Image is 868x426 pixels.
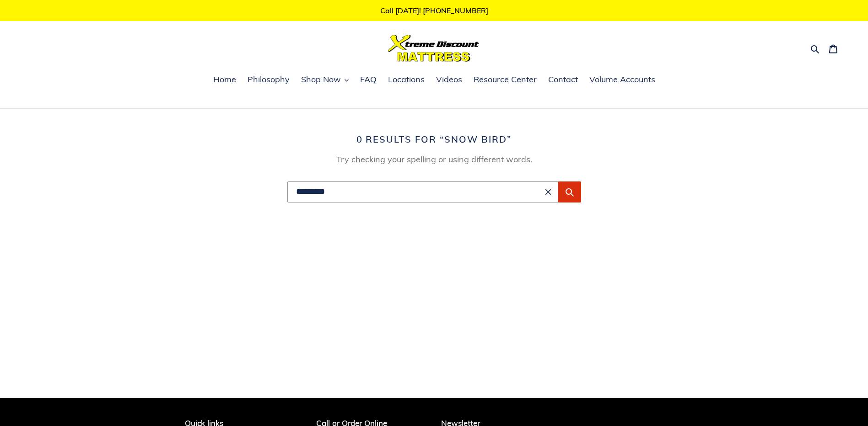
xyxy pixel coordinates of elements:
a: FAQ [356,73,381,87]
button: Shop Now [297,73,353,87]
a: Philosophy [243,73,294,87]
span: Contact [548,74,578,85]
a: Videos [431,73,467,87]
a: Resource Center [469,73,541,87]
span: Resource Center [474,74,537,85]
input: Search [287,181,558,202]
button: Clear search term [543,186,554,197]
a: Volume Accounts [585,73,660,87]
span: Locations [388,74,425,85]
span: Shop Now [301,74,341,85]
a: Home [209,73,241,87]
button: Submit [558,181,581,202]
a: Locations [383,73,429,87]
img: Xtreme Discount Mattress [388,35,480,62]
span: Volume Accounts [589,74,655,85]
a: Contact [544,73,582,87]
span: Home [213,74,236,85]
span: Videos [436,74,462,85]
h1: 0 results for “snow bird” [185,134,684,145]
p: Try checking your spelling or using different words. [287,153,581,165]
span: FAQ [360,74,377,85]
span: Philosophy [248,74,290,85]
